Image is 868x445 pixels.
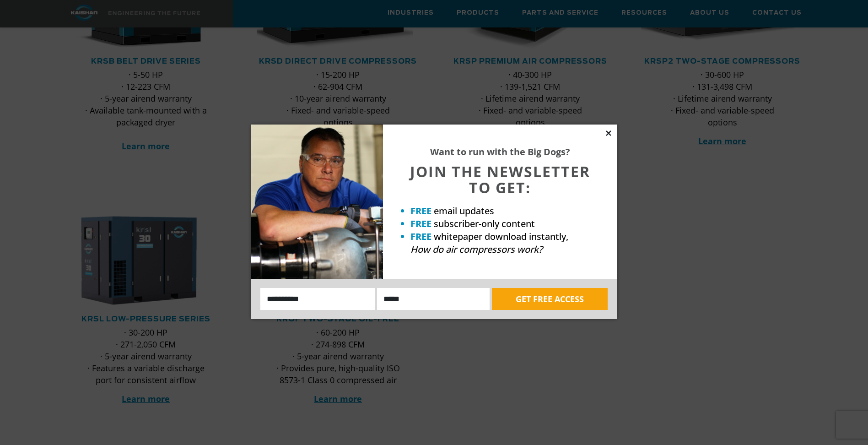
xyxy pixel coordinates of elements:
span: subscriber-only content [434,217,535,230]
input: Name: [260,288,375,310]
button: Close [604,129,613,137]
strong: Want to run with the Big Dogs? [430,146,570,158]
button: GET FREE ACCESS [492,288,608,310]
em: How do air compressors work? [410,243,543,255]
strong: FREE [410,217,431,230]
input: Email [377,288,490,310]
span: JOIN THE NEWSLETTER TO GET: [410,162,590,197]
span: email updates [434,205,494,217]
strong: FREE [410,205,431,217]
span: whitepaper download instantly, [434,230,568,243]
strong: FREE [410,230,431,243]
